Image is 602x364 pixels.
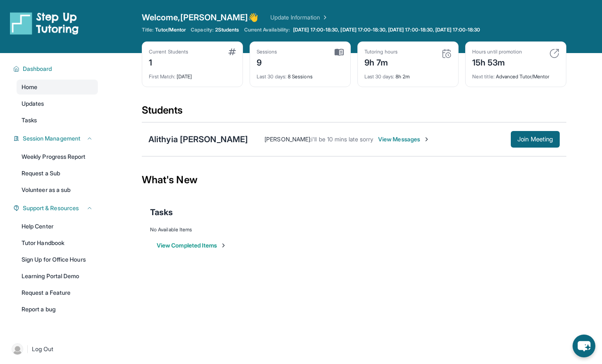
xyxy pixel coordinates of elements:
img: card [228,49,236,55]
span: Home [22,83,37,91]
span: [DATE] 17:00-18:30, [DATE] 17:00-18:30, [DATE] 17:00-18:30, [DATE] 17:00-18:30 [293,27,480,33]
a: Tutor Handbook [17,235,98,250]
span: Log Out [32,345,53,353]
span: Support & Resources [23,204,79,212]
a: Home [17,80,98,95]
span: i'll be 10 mins late sorry [311,136,373,143]
div: Advanced Tutor/Mentor [472,68,559,80]
span: [PERSON_NAME] : [265,136,311,143]
span: | [27,344,29,354]
img: card [442,49,451,58]
span: Last 30 days : [364,73,394,80]
a: Weekly Progress Report [17,149,98,164]
div: 9 [257,55,277,68]
a: Tasks [17,113,98,128]
div: 1 [149,55,188,68]
div: 8 Sessions [257,68,344,80]
a: Learning Portal Demo [17,269,98,284]
div: What's New [142,162,566,198]
span: 2 Students [215,27,239,33]
div: Current Students [149,49,188,55]
button: chat-button [573,335,595,357]
span: Tutor/Mentor [155,27,186,33]
div: Students [142,104,566,122]
button: View Completed Items [157,241,227,250]
span: Updates [22,99,44,108]
button: Session Management [19,134,93,143]
span: Dashboard [23,65,52,73]
div: Alithyia [PERSON_NAME] [148,133,248,145]
button: Support & Resources [19,204,93,212]
a: Updates [17,96,98,111]
a: Sign Up for Office Hours [17,252,98,267]
img: Chevron Right [320,13,328,22]
span: Session Management [23,134,80,143]
div: Hours until promotion [472,49,522,55]
span: View Messages [378,135,430,143]
img: card [549,49,559,58]
div: Sessions [257,49,277,55]
span: Last 30 days : [257,73,286,80]
img: card [335,49,344,56]
span: Next title : [472,73,495,80]
a: Volunteer as a sub [17,182,98,197]
button: Join Meeting [511,131,560,148]
span: Welcome, [PERSON_NAME] 👋 [142,12,259,23]
a: [DATE] 17:00-18:30, [DATE] 17:00-18:30, [DATE] 17:00-18:30, [DATE] 17:00-18:30 [291,27,482,33]
div: 9h 7m [364,55,398,68]
span: Current Availability: [244,27,290,33]
div: 8h 2m [364,68,451,80]
div: No Available Items [150,226,558,233]
span: Title: [142,27,153,33]
a: Report a bug [17,302,98,317]
span: Tasks [22,116,37,124]
div: Tutoring hours [364,49,398,55]
a: Request a Sub [17,166,98,181]
a: |Log Out [8,340,98,358]
span: Tasks [150,206,173,218]
img: Chevron-Right [423,136,430,143]
a: Request a Feature [17,285,98,300]
a: Help Center [17,219,98,234]
span: Join Meeting [517,137,553,142]
button: Dashboard [19,65,93,73]
a: Update Information [270,13,328,22]
img: logo [10,12,79,35]
span: Capacity: [191,27,214,33]
span: First Match : [149,73,175,80]
img: user-img [12,343,23,355]
div: 15h 53m [472,55,522,68]
div: [DATE] [149,68,236,80]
